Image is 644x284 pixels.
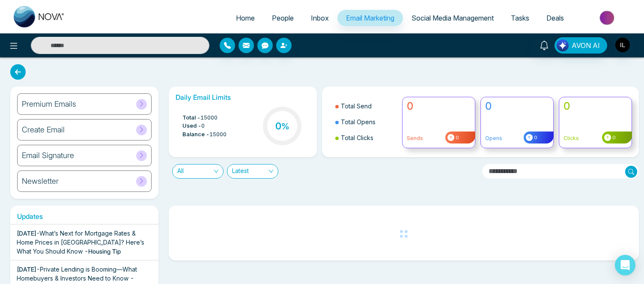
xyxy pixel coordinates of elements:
[201,122,205,130] span: 0
[272,14,294,22] span: People
[335,98,397,114] li: Total Send
[84,248,121,255] span: - Housing Tip
[411,14,494,22] span: Social Media Management
[511,14,529,22] span: Tasks
[227,10,263,26] a: Home
[337,10,403,26] a: Email Marketing
[572,40,600,51] span: AVON AI
[17,230,36,237] span: [DATE]
[17,230,144,255] span: What’s Next for Mortgage Rates & Home Prices in [GEOGRAPHIC_DATA]? Here’s What You Should Know
[10,212,158,221] h6: Updates
[335,130,397,146] li: Total Clicks
[22,151,74,160] h6: Email Signature
[577,8,639,27] img: Market-place.gif
[177,164,218,178] span: All
[563,100,627,113] h4: 0
[281,121,289,132] span: %
[407,135,471,142] p: Sends
[176,93,310,102] h6: Daily Email Limits
[533,134,537,141] span: 0
[263,10,302,26] a: People
[22,125,65,135] h6: Create Email
[14,6,65,27] img: Nova CRM Logo
[407,100,471,113] h4: 0
[403,10,502,26] a: Social Media Management
[22,176,59,186] h6: Newsletter
[555,37,607,54] button: AVON AI
[346,14,394,22] span: Email Marketing
[485,135,549,142] p: Opens
[17,266,137,282] span: Private Lending is Booming—What Homebuyers & Investors Need to Know
[502,10,538,26] a: Tasks
[302,10,337,26] a: Inbox
[232,164,273,178] span: Latest
[538,10,572,26] a: Deals
[335,114,397,130] li: Total Opens
[17,229,152,256] div: -
[22,99,76,109] h6: Premium Emails
[200,114,218,122] span: 15000
[182,122,201,130] span: Used -
[236,14,255,22] span: Home
[615,38,630,52] img: User Avatar
[557,39,569,51] img: Lead Flow
[182,114,200,122] span: Total -
[275,120,289,132] h3: 0
[546,14,564,22] span: Deals
[611,134,616,141] span: 0
[209,130,227,139] span: 15000
[615,255,635,275] div: Open Intercom Messenger
[311,14,329,22] span: Inbox
[17,266,36,273] span: [DATE]
[485,100,549,113] h4: 0
[454,134,459,141] span: 0
[563,135,627,142] p: Clicks
[182,130,209,139] span: Balance -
